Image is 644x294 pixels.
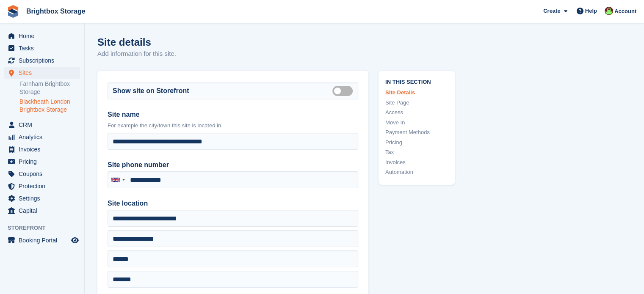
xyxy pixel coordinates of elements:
label: Show site on Storefront [113,86,189,96]
label: Site location [108,198,358,209]
a: menu [4,156,80,168]
a: menu [4,205,80,217]
span: Account [614,7,636,16]
a: Tax [385,148,448,157]
a: menu [4,234,80,246]
a: Move In [385,118,448,127]
span: CRM [19,119,69,131]
a: Farnham Brightbox Storage [19,80,80,96]
a: Site Details [385,88,448,97]
a: Automation [385,168,448,176]
label: Site phone number [108,160,358,170]
label: Site name [108,110,358,120]
span: Storefront [8,224,84,232]
a: menu [4,131,80,143]
a: Invoices [385,158,448,167]
a: menu [4,42,80,54]
a: Access [385,108,448,117]
a: Preview store [70,235,80,245]
a: Payment Methods [385,128,448,137]
a: Pricing [385,138,448,147]
a: menu [4,180,80,192]
span: Invoices [19,143,69,155]
span: Coupons [19,168,69,180]
a: Brightbox Storage [23,4,89,18]
span: Help [585,7,597,15]
span: Subscriptions [19,55,69,66]
a: menu [4,168,80,180]
span: Protection [19,180,69,192]
div: United Kingdom: +44 [108,172,127,188]
span: Analytics [19,131,69,143]
span: Tasks [19,42,69,54]
a: menu [4,67,80,79]
a: menu [4,119,80,131]
span: Booking Portal [19,234,69,246]
span: Sites [19,67,69,79]
a: menu [4,55,80,66]
a: Blackheath London Brightbox Storage [19,98,80,114]
p: Add information for this site. [97,49,176,59]
h1: Site details [97,36,176,48]
span: Capital [19,205,69,217]
span: Home [19,30,69,42]
img: stora-icon-8386f47178a22dfd0bd8f6a31ec36ba5ce8667c1dd55bd0f319d3a0aa187defe.svg [7,5,19,18]
a: menu [4,30,80,42]
a: Site Page [385,99,448,107]
span: Create [543,7,560,15]
img: Marlena [605,7,613,15]
a: menu [4,192,80,204]
span: Pricing [19,156,69,168]
span: Settings [19,192,69,204]
a: menu [4,143,80,155]
label: Is public [332,90,356,91]
p: For example the city/town this site is located in. [108,121,358,130]
span: In this section [385,77,448,85]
